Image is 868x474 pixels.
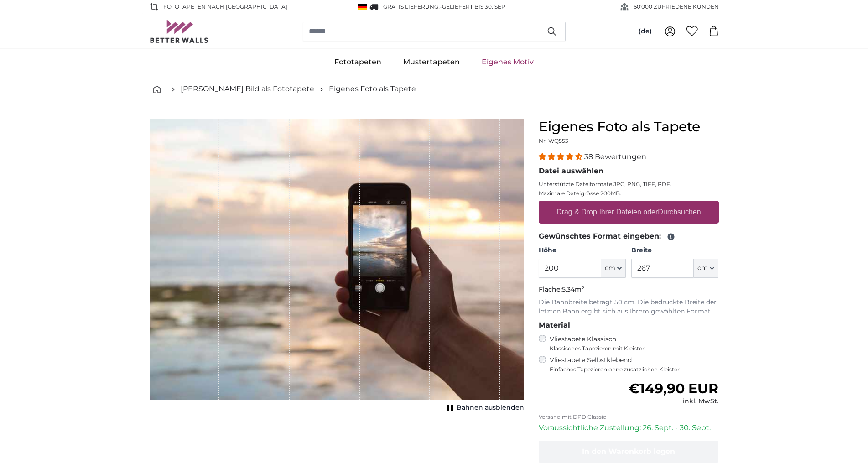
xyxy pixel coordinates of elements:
[150,20,209,43] img: Betterwalls
[150,74,719,104] nav: breadcrumbs
[539,413,719,421] p: Versand mit DPD Classic
[471,50,545,74] a: Eigenes Motiv
[539,152,584,161] span: 4.34 stars
[457,403,524,412] span: Bahnen ausblenden
[442,3,510,10] span: Geliefert bis 30. Sept.
[323,50,392,74] a: Fototapeten
[629,397,718,406] div: inkl. MwSt.
[697,264,708,273] span: cm
[562,285,584,293] span: 5.34m²
[550,345,711,352] span: Klassisches Tapezieren mit Kleister
[539,181,719,188] p: Unterstützte Dateiformate JPG, PNG, TIFF, PDF.
[631,23,659,40] button: (de)
[582,447,675,456] span: In den Warenkorb legen
[329,83,416,94] a: Eigenes Foto als Tapete
[539,246,626,255] label: Höhe
[539,137,568,144] span: Nr. WQ553
[550,335,711,352] label: Vliestapete Klassisch
[358,4,367,10] img: Deutschland
[539,285,719,294] p: Fläche:
[539,231,719,242] legend: Gewünschtes Format eingeben:
[444,401,524,414] button: Bahnen ausblenden
[181,83,314,94] a: [PERSON_NAME] Bild als Fototapete
[694,259,718,278] button: cm
[550,356,719,373] label: Vliestapete Selbstklebend
[584,152,646,161] span: 38 Bewertungen
[539,166,719,177] legend: Datei auswählen
[539,422,719,433] p: Voraussichtliche Zustellung: 26. Sept. - 30. Sept.
[539,320,719,331] legend: Material
[539,119,719,135] h1: Eigenes Foto als Tapete
[440,3,510,10] span: -
[163,3,287,11] span: Fototapeten nach [GEOGRAPHIC_DATA]
[601,259,626,278] button: cm
[550,366,719,373] span: Einfaches Tapezieren ohne zusätzlichen Kleister
[631,246,718,255] label: Breite
[539,298,719,316] p: Die Bahnbreite beträgt 50 cm. Die bedruckte Breite der letzten Bahn ergibt sich aus Ihrem gewählt...
[539,190,719,197] p: Maximale Dateigrösse 200MB.
[150,119,524,414] div: 1 of 1
[392,50,471,74] a: Mustertapeten
[634,3,719,11] span: 60'000 ZUFRIEDENE KUNDEN
[383,3,440,10] span: GRATIS Lieferung!
[605,264,615,273] span: cm
[539,441,719,463] button: In den Warenkorb legen
[629,380,718,397] span: €149,90 EUR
